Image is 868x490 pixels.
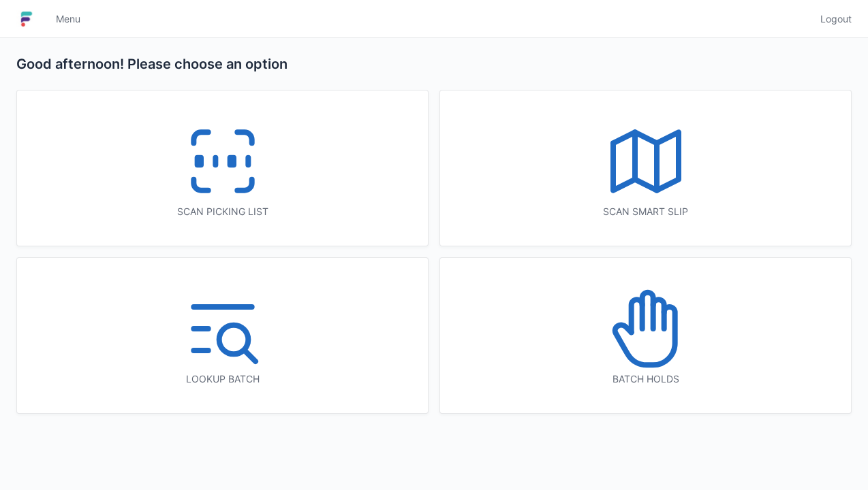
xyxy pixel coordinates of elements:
[467,372,824,386] div: Batch holds
[48,7,89,31] a: Menu
[439,90,852,246] a: Scan smart slip
[56,12,80,26] span: Menu
[16,8,37,30] img: logo-small.jpg
[820,12,852,26] span: Logout
[467,205,824,218] div: Scan smart slip
[16,54,852,73] h2: Good afternoon! Please choose an option
[812,7,852,31] a: Logout
[439,257,852,414] a: Batch holds
[16,257,429,414] a: Lookup batch
[44,372,401,386] div: Lookup batch
[44,205,401,218] div: Scan picking list
[16,90,429,246] a: Scan picking list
